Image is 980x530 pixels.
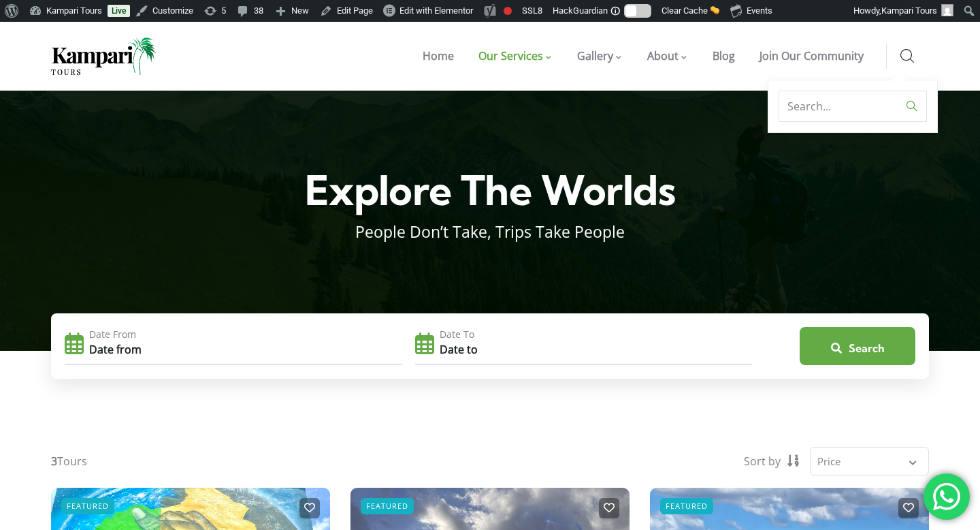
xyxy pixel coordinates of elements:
a: Gallery [565,22,635,91]
span: Featured [660,498,713,514]
input:  [901,91,923,122]
strong: 3 [51,454,57,469]
div: People Don’t Take, Trips Take People [218,215,762,242]
button: Search [800,327,915,365]
span: Home [423,48,454,63]
span: Gallery [577,48,613,63]
label: Date From [89,327,402,342]
span: Explore The Worlds [305,165,675,215]
span: About [647,48,679,63]
div: 'Chat [924,473,970,520]
span: Our Services [478,48,543,63]
a: Join Our Community [747,22,876,91]
span: Featured [61,498,114,514]
a: Home [410,22,466,91]
span: Edit with Elementor [399,5,473,16]
span: Blog [713,48,735,63]
span: Featured [361,498,414,514]
img: 🧽 [710,5,719,14]
span: Sort by [744,454,781,468]
div: Tours [51,454,87,468]
img: Home [51,37,157,75]
a: Blog [700,22,747,91]
a: Our Services [466,22,565,91]
span: Kampari Tours [881,5,937,16]
label: Date To [440,327,752,342]
span: Clear Cache [661,5,708,16]
span: Join Our Community [759,48,864,63]
div: Focus keyphrase not set [504,7,512,15]
a: Live [108,5,130,17]
input: Search... [779,91,927,122]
